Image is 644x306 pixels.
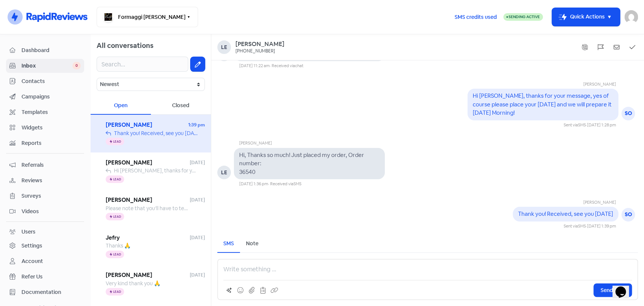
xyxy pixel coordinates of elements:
div: Open [91,97,151,115]
span: Widgets [22,124,81,132]
div: [DATE] 1:39 pm [587,223,616,229]
span: 1:39 pm [188,121,205,128]
span: [DATE] [190,234,205,241]
span: Please note that you’ll have to text the above number via whatsapp. Please, do you sell unsalted ... [106,205,462,212]
span: [DATE] [190,272,205,278]
span: [PERSON_NAME] [106,121,188,129]
a: Templates [6,105,84,119]
a: Sending Active [503,12,543,22]
span: SMS [578,223,586,229]
div: [DATE] 1:28 pm [587,122,616,128]
span: Very kind thank you 🙏 [106,280,160,287]
span: Refer Us [22,273,81,281]
div: [PERSON_NAME] [239,140,385,148]
span: Reports [22,139,81,147]
span: Campaigns [22,93,81,101]
div: [DATE] 1:36 pm [239,181,268,187]
button: Send SMS [593,283,632,297]
span: [PERSON_NAME] [106,271,190,280]
a: Widgets [6,121,84,135]
span: Lead [113,290,121,293]
a: Surveys [6,189,84,203]
a: Account [6,254,84,268]
a: Documentation [6,285,84,299]
div: Le [217,40,231,54]
a: [PERSON_NAME] [235,40,284,48]
span: Lead [113,253,121,256]
span: All conversations [97,41,154,50]
span: Surveys [22,192,81,200]
pre: Thank you! Received, see you [DATE] [518,210,613,217]
span: Jefry [106,234,190,242]
span: Lead [113,215,121,218]
button: Formaggi [PERSON_NAME] [97,7,198,27]
div: · Received via [270,63,303,69]
div: Account [22,257,43,265]
button: Mark as closed [627,42,638,53]
button: Mark as unread [611,42,622,53]
a: Reports [6,136,84,150]
input: Search... [97,57,188,72]
a: Contacts [6,74,84,88]
a: Videos [6,205,84,218]
span: Templates [22,108,81,116]
div: · Received via [268,181,301,187]
span: Sent via · [564,223,587,229]
a: Dashboard [6,43,84,57]
span: SMS credits used [455,13,497,21]
a: SMS credits used [448,12,503,20]
div: SO [621,208,635,221]
span: SMS [578,122,586,128]
div: SO [621,107,635,120]
div: [PHONE_NUMBER] [235,48,275,54]
a: Refer Us [6,270,84,284]
span: Videos [22,208,81,215]
span: Inbox [22,62,72,70]
span: Send SMS [601,286,625,294]
span: Thanks 🙏 [106,242,131,249]
span: 0 [72,62,81,69]
a: Reviews [6,174,84,188]
span: chat [295,63,303,68]
button: Show system messages [579,42,590,53]
span: [DATE] [190,159,205,166]
div: Users [22,228,35,236]
span: SMS [294,181,301,186]
span: Lead [113,178,121,181]
pre: Hi, Thanks so much! Just placed my order, Order number: 36540 [239,151,365,175]
button: Quick Actions [552,8,620,26]
span: Contacts [22,77,81,85]
a: Referrals [6,158,84,172]
span: [PERSON_NAME] [106,158,190,167]
div: Closed [151,97,211,115]
div: LE [217,166,231,179]
div: [PERSON_NAME] [535,199,616,207]
a: Campaigns [6,90,84,104]
span: Lead [113,140,121,143]
span: Thank you! Received, see you [DATE] [114,130,202,137]
div: Settings [22,242,42,250]
div: [DATE] 11:22 am [239,63,270,69]
span: Reviews [22,177,81,185]
pre: Hi [PERSON_NAME], thanks for your message, yes of course please place your [DATE] and we will pre... [473,92,613,116]
span: Referrals [22,161,81,169]
button: Flag conversation [595,42,606,53]
span: [DATE] [190,197,205,203]
img: User [624,10,638,24]
span: [PERSON_NAME] [106,196,190,205]
a: Settings [6,239,84,253]
span: Documentation [22,288,81,296]
a: Inbox 0 [6,59,84,73]
span: Hi [PERSON_NAME], thanks for your messages. We have send you an email. Have a good night. [114,167,340,174]
div: SMS [223,240,234,248]
span: Dashboard [22,46,81,54]
div: [PERSON_NAME] [489,81,616,89]
div: Note [246,240,258,248]
span: Sent via · [564,122,587,128]
a: Users [6,225,84,239]
iframe: chat widget [612,276,636,298]
span: Sending Active [509,14,540,19]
